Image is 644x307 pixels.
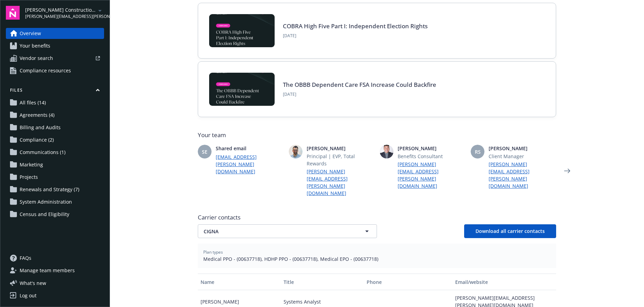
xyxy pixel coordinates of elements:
button: What's new [6,279,57,287]
span: Client Manager [489,153,556,160]
div: Log out [20,290,37,301]
span: [PERSON_NAME] Construction Company [25,6,96,13]
a: arrowDropDown [96,6,104,14]
a: The OBBB Dependent Care FSA Increase Could Backfire [283,81,436,89]
span: [PERSON_NAME] [398,145,465,152]
span: Vendor search [20,53,53,64]
span: Communications (1) [20,147,65,158]
span: RS [475,148,481,155]
a: Agreements (4) [6,110,104,121]
img: BLOG-Card Image - Compliance - COBRA High Five Pt 1 07-18-25.jpg [209,14,275,47]
div: Phone [367,278,449,286]
span: [DATE] [283,33,428,39]
a: Renewals and Strategy (7) [6,184,104,195]
span: Download all carrier contacts [476,228,545,234]
button: Email/website [452,274,556,290]
span: All files (14) [20,97,46,108]
a: COBRA High Five Part I: Independent Election Rights [283,22,428,30]
a: Your benefits [6,40,104,51]
a: System Administration [6,196,104,207]
span: What ' s new [20,279,46,287]
a: Marketing [6,159,104,170]
a: All files (14) [6,97,104,108]
img: navigator-logo.svg [6,6,20,20]
span: Your benefits [20,40,50,51]
div: Title [284,278,361,286]
span: Overview [20,28,41,39]
span: [PERSON_NAME][EMAIL_ADDRESS][PERSON_NAME][DOMAIN_NAME] [25,13,96,20]
a: Compliance resources [6,65,104,76]
button: Phone [364,274,452,290]
img: photo [289,145,303,158]
img: photo [380,145,393,158]
a: Projects [6,172,104,183]
a: Communications (1) [6,147,104,158]
span: Projects [20,172,38,183]
button: Title [281,274,364,290]
a: Overview [6,28,104,39]
span: [PERSON_NAME] [307,145,374,152]
span: Renewals and Strategy (7) [20,184,79,195]
span: CIGNA [204,228,347,235]
span: System Administration [20,196,72,207]
span: [PERSON_NAME] [489,145,556,152]
span: Manage team members [20,265,75,276]
span: Principal | EVP, Total Rewards [307,153,374,167]
a: Next [562,165,573,176]
span: Carrier contacts [198,213,556,222]
span: SE [202,148,207,155]
span: Census and Eligibility [20,209,69,220]
a: Billing and Audits [6,122,104,133]
span: Plan types [203,249,551,255]
span: Marketing [20,159,43,170]
button: [PERSON_NAME] Construction Company[PERSON_NAME][EMAIL_ADDRESS][PERSON_NAME][DOMAIN_NAME]arrowDrop... [25,6,104,20]
a: Census and Eligibility [6,209,104,220]
span: Billing and Audits [20,122,61,133]
span: Compliance resources [20,65,71,76]
a: [PERSON_NAME][EMAIL_ADDRESS][PERSON_NAME][DOMAIN_NAME] [489,161,556,190]
span: Medical PPO - (00637718), HDHP PPO - (00637718), Medical EPO - (00637718) [203,255,551,263]
span: [DATE] [283,91,436,98]
span: Benefits Consultant [398,153,465,160]
a: [EMAIL_ADDRESS][PERSON_NAME][DOMAIN_NAME] [216,153,283,175]
img: BLOG-Card Image - Compliance - OBBB Dep Care FSA - 08-01-25.jpg [209,73,275,106]
button: CIGNA [198,224,377,238]
a: Vendor search [6,53,104,64]
button: Files [6,87,104,96]
a: [PERSON_NAME][EMAIL_ADDRESS][PERSON_NAME][DOMAIN_NAME] [307,168,374,197]
span: Your team [198,131,556,139]
div: Name [201,278,278,286]
a: Compliance (2) [6,134,104,145]
button: Download all carrier contacts [464,224,556,238]
button: Name [198,274,281,290]
a: FAQs [6,253,104,264]
span: FAQs [20,253,31,264]
span: Agreements (4) [20,110,54,121]
span: Compliance (2) [20,134,54,145]
a: [PERSON_NAME][EMAIL_ADDRESS][PERSON_NAME][DOMAIN_NAME] [398,161,465,190]
div: Email/website [455,278,553,286]
a: Manage team members [6,265,104,276]
span: Shared email [216,145,283,152]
